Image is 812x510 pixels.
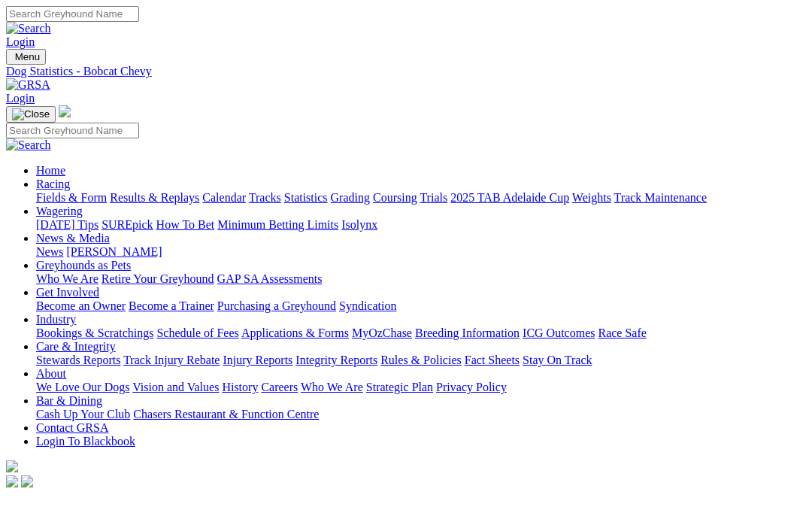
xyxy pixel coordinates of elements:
[217,218,338,231] a: Minimum Betting Limits
[36,272,98,285] a: Who We Are
[101,218,153,231] a: SUREpick
[36,299,126,312] a: Become an Owner
[132,381,219,393] a: Vision and Values
[202,191,246,204] a: Calendar
[123,354,220,366] a: Track Injury Rebate
[465,354,520,366] a: Fact Sheets
[6,49,46,65] button: Toggle navigation
[341,218,377,231] a: Isolynx
[261,381,298,393] a: Careers
[36,326,806,340] div: Industry
[36,408,130,420] a: Cash Up Your Club
[36,245,63,258] a: News
[223,354,292,366] a: Injury Reports
[352,326,412,339] a: MyOzChase
[380,354,462,366] a: Rules & Policies
[450,191,569,204] a: 2025 TAB Adelaide Cup
[598,326,646,339] a: Race Safe
[614,191,707,204] a: Track Maintenance
[295,354,377,366] a: Integrity Reports
[36,218,98,231] a: [DATE] Tips
[36,394,102,407] a: Bar & Dining
[217,272,323,285] a: GAP SA Assessments
[36,245,806,259] div: News & Media
[6,6,139,22] input: Search
[36,191,806,205] div: Racing
[36,272,806,286] div: Greyhounds as Pets
[523,326,595,339] a: ICG Outcomes
[36,326,153,339] a: Bookings & Scratchings
[366,381,433,393] a: Strategic Plan
[6,138,51,152] img: Search
[110,191,199,204] a: Results & Replays
[249,191,281,204] a: Tracks
[373,191,417,204] a: Coursing
[36,259,131,272] a: Greyhounds as Pets
[217,299,336,312] a: Purchasing a Greyhound
[339,299,396,312] a: Syndication
[6,460,18,472] img: logo-grsa-white.png
[36,381,129,393] a: We Love Our Dogs
[66,245,162,258] a: [PERSON_NAME]
[36,354,120,366] a: Stewards Reports
[523,354,592,366] a: Stay On Track
[15,51,40,62] span: Menu
[301,381,363,393] a: Who We Are
[36,232,110,244] a: News & Media
[36,408,806,421] div: Bar & Dining
[6,78,50,92] img: GRSA
[36,381,806,394] div: About
[6,475,18,487] img: facebook.svg
[6,22,51,35] img: Search
[6,123,139,138] input: Search
[101,272,214,285] a: Retire Your Greyhound
[241,326,349,339] a: Applications & Forms
[6,65,806,78] a: Dog Statistics - Bobcat Chevy
[36,435,135,448] a: Login To Blackbook
[36,218,806,232] div: Wagering
[21,475,33,487] img: twitter.svg
[6,106,56,123] button: Toggle navigation
[6,35,35,48] a: Login
[12,108,50,120] img: Close
[222,381,258,393] a: History
[156,218,215,231] a: How To Bet
[36,354,806,367] div: Care & Integrity
[572,191,611,204] a: Weights
[36,205,83,217] a: Wagering
[36,421,108,434] a: Contact GRSA
[284,191,328,204] a: Statistics
[36,178,70,190] a: Racing
[6,92,35,105] a: Login
[331,191,370,204] a: Grading
[36,164,65,177] a: Home
[133,408,319,420] a: Chasers Restaurant & Function Centre
[156,326,238,339] a: Schedule of Fees
[36,191,107,204] a: Fields & Form
[59,105,71,117] img: logo-grsa-white.png
[129,299,214,312] a: Become a Trainer
[36,286,99,299] a: Get Involved
[436,381,507,393] a: Privacy Policy
[36,367,66,380] a: About
[36,299,806,313] div: Get Involved
[420,191,447,204] a: Trials
[36,340,116,353] a: Care & Integrity
[36,313,76,326] a: Industry
[415,326,520,339] a: Breeding Information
